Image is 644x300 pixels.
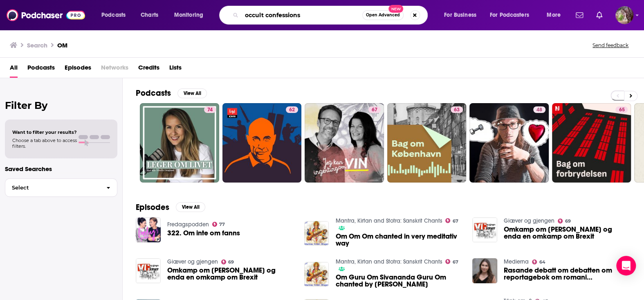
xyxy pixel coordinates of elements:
span: 62 [289,106,295,114]
span: Omkamp om [PERSON_NAME] og enda en omkamp om Brexit [167,267,294,281]
a: Rasande debatt om debatten om reportagebok om romani kris [504,267,631,281]
a: 63 [387,103,467,183]
a: Om Om Om chanted in very meditativ way [335,233,462,247]
a: Om Om Om chanted in very meditativ way [304,221,329,246]
img: User Profile [615,6,633,24]
span: More [547,9,561,21]
a: 63 [451,106,463,113]
span: 77 [219,223,225,226]
span: 74 [207,106,213,114]
a: 48 [469,103,549,183]
span: Open Advanced [366,13,400,17]
h3: Search [27,41,47,49]
button: open menu [485,9,541,22]
img: Podchaser - Follow, Share and Rate Podcasts [7,7,85,23]
input: Search podcasts, credits, & more... [242,9,362,22]
button: View All [176,202,205,212]
div: Search podcasts, credits, & more... [227,6,435,25]
a: 67 [305,103,384,183]
h2: Filter By [5,99,117,111]
span: Charts [141,9,158,21]
button: Show profile menu [615,6,633,24]
span: Choose a tab above to access filters. [12,138,77,149]
a: 74 [140,103,219,183]
a: 65 [552,103,631,183]
img: 322. Om inte om fanns [136,217,161,242]
span: For Business [444,9,476,21]
h2: Podcasts [136,88,171,98]
a: 69 [558,219,571,223]
a: Medierna [504,258,529,265]
a: 65 [615,106,628,113]
span: For Podcasters [490,9,529,21]
span: New [388,5,403,13]
img: Rasande debatt om debatten om reportagebok om romani kris [472,258,497,283]
a: 62 [222,103,302,183]
div: Open Intercom Messenger [616,256,636,275]
button: Open AdvancedNew [362,10,404,20]
p: Saved Searches [5,165,117,173]
a: Omkamp om Baneheia og enda en omkamp om Brexit [167,267,294,281]
span: Want to filter your results? [12,129,77,135]
span: 67 [453,219,458,223]
a: 77 [212,222,225,227]
a: Omkamp om Baneheia og enda en omkamp om Brexit [504,226,631,240]
a: 67 [368,106,381,113]
a: PodcastsView All [136,88,207,98]
a: 64 [532,259,545,264]
a: Mantra, Kirtan and Stotra: Sanskrit Chants [335,217,442,224]
a: Giæver og gjengen [167,258,218,265]
span: 64 [539,260,545,264]
a: 69 [221,259,234,264]
span: 67 [372,106,377,114]
span: Networks [101,61,128,78]
span: 65 [619,106,624,114]
span: Rasande debatt om debatten om reportagebok om romani [PERSON_NAME] [504,267,631,281]
a: 48 [533,106,545,113]
h3: OM [57,41,67,49]
a: All [10,61,18,78]
a: Charts [135,9,163,22]
span: Select [5,185,100,190]
button: View All [177,88,207,98]
button: open menu [168,9,214,22]
a: 322. Om inte om fanns [167,230,240,237]
button: Select [5,178,117,197]
button: open menu [96,9,136,22]
a: EpisodesView All [136,202,205,212]
button: open menu [541,9,571,22]
a: Podcasts [27,61,55,78]
a: Fredagspodden [167,221,209,228]
a: 62 [286,106,298,113]
img: Om Guru Om Sivananda Guru Om chanted by Narendra [304,262,329,287]
button: open menu [438,9,487,22]
a: Credits [138,61,159,78]
span: Logged in as MSanz [615,6,633,24]
span: 63 [454,106,460,114]
span: 69 [228,260,234,264]
a: 74 [204,106,216,113]
span: Podcasts [101,9,126,21]
img: Omkamp om Baneheia og enda en omkamp om Brexit [136,258,161,283]
a: Episodes [65,61,91,78]
a: Show notifications dropdown [572,8,586,22]
span: Monitoring [174,9,203,21]
a: Om Guru Om Sivananda Guru Om chanted by Narendra [335,274,462,288]
a: Show notifications dropdown [593,8,606,22]
h2: Episodes [136,202,169,212]
a: Lists [169,61,182,78]
a: Omkamp om Baneheia og enda en omkamp om Brexit [472,217,497,242]
span: 48 [536,106,542,114]
a: Giæver og gjengen [504,217,554,224]
a: Mantra, Kirtan and Stotra: Sanskrit Chants [335,258,442,265]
